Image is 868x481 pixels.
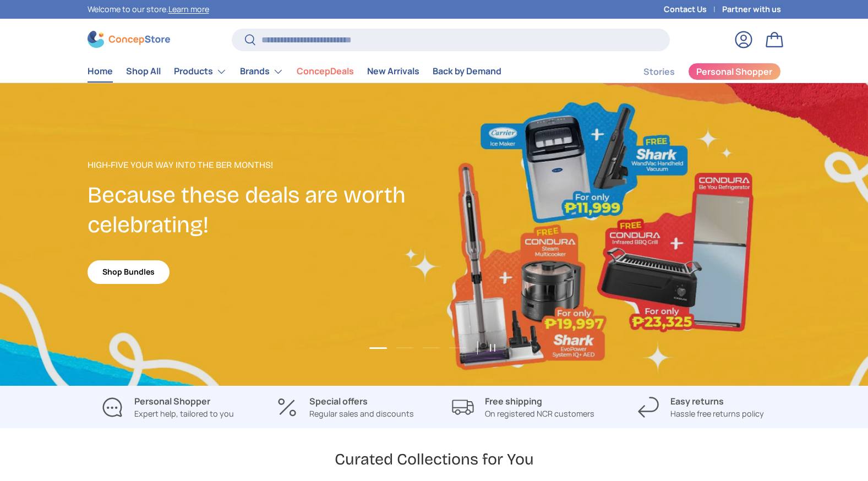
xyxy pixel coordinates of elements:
[265,395,425,420] a: Special offers Regular sales and discounts
[688,63,781,80] a: Personal Shopper
[696,67,772,76] span: Personal Shopper
[485,408,594,420] p: On registered NCR customers
[168,4,209,14] a: Learn more
[88,395,248,420] a: Personal Shopper Expert help, tailored to you
[88,260,170,284] a: Shop Bundles
[88,61,501,83] nav: Primary
[621,395,781,420] a: Easy returns Hassle free returns policy
[88,61,113,82] a: Home
[134,395,210,407] strong: Personal Shopper
[174,61,227,83] a: Products
[88,31,170,48] img: ConcepStore
[240,61,283,83] a: Brands
[88,158,434,172] p: High-Five Your Way Into the Ber Months!
[167,61,233,83] summary: Products
[309,395,368,407] strong: Special offers
[233,61,290,83] summary: Brands
[617,61,781,83] nav: Secondary
[443,395,603,420] a: Free shipping On registered NCR customers
[297,61,354,82] a: ConcepDeals
[433,61,501,82] a: Back by Demand
[670,395,724,407] strong: Easy returns
[335,449,534,469] h2: Curated Collections for You
[134,408,234,420] p: Expert help, tailored to you
[88,3,209,15] p: Welcome to our store.
[485,395,542,407] strong: Free shipping
[643,61,675,83] a: Stories
[664,3,722,15] a: Contact Us
[309,408,414,420] p: Regular sales and discounts
[367,61,419,82] a: New Arrivals
[670,408,764,420] p: Hassle free returns policy
[126,61,161,82] a: Shop All
[88,181,434,240] h2: Because these deals are worth celebrating!
[722,3,781,15] a: Partner with us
